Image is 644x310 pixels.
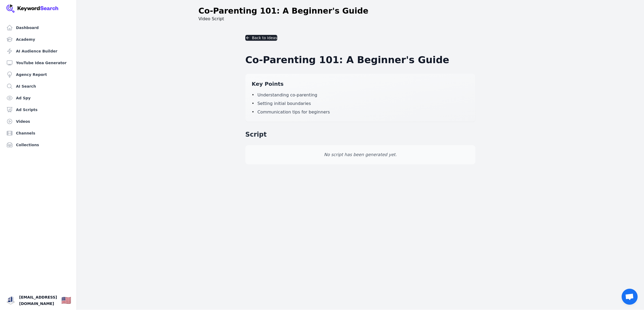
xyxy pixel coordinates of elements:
img: Stef Becker [6,296,15,305]
span: Understanding co-parenting [257,92,317,98]
a: Collections [4,140,72,150]
span: Communication tips for beginners [257,109,330,115]
a: Ad Spy [4,93,72,103]
button: Back to Ideas [245,35,277,41]
img: Your Company [6,4,59,13]
a: AI Search [4,81,72,92]
a: Ad Scripts [4,104,72,115]
h2: Script [245,130,475,139]
div: 🇺🇸 [61,296,71,305]
span: [EMAIL_ADDRESS][DOMAIN_NAME] [19,294,57,307]
button: 🇺🇸 [61,295,71,306]
a: Agency Report [4,69,72,80]
span: • [252,109,254,115]
a: YouTube Idea Generator [4,58,72,68]
h1: Co-Parenting 101: A Beginner's Guide [245,55,475,65]
a: AI Audience Builder [4,46,72,56]
h2: Key Points [252,80,469,88]
h1: Co-Parenting 101: A Beginner's Guide [198,6,368,16]
a: Academy [4,34,72,45]
button: Open user button [6,296,15,305]
a: Channels [4,128,72,138]
div: Video Script [190,6,531,22]
span: • [252,100,254,107]
a: Videos [4,116,72,127]
p: No script has been generated yet. [252,152,469,158]
div: Open chat [622,289,638,305]
a: Dashboard [4,22,72,33]
span: • [252,92,254,98]
span: Setting initial boundaries [257,100,311,107]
